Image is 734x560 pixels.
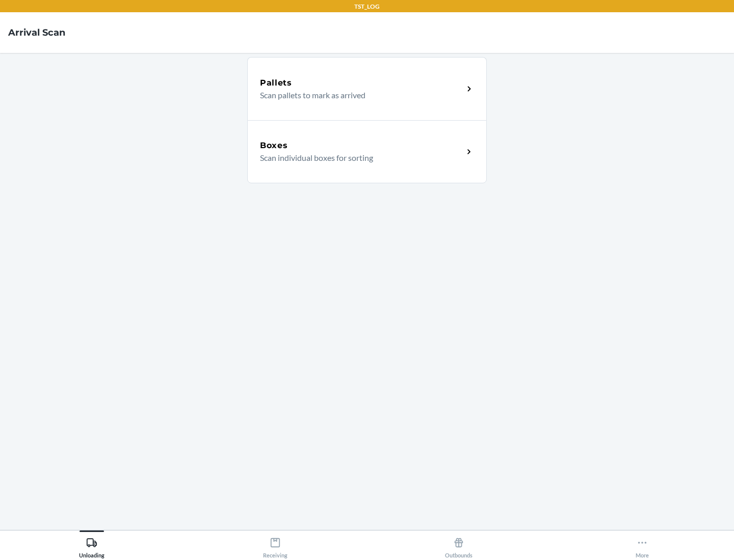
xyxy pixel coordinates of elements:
div: Receiving [263,533,287,558]
p: Scan pallets to mark as arrived [260,89,455,101]
button: Outbounds [367,530,550,558]
p: TST_LOG [354,2,380,11]
a: PalletsScan pallets to mark as arrived [247,57,487,120]
h5: Pallets [260,77,292,89]
button: More [550,530,734,558]
h5: Boxes [260,139,288,152]
button: Receiving [183,530,367,558]
h4: Arrival Scan [8,26,65,39]
div: Outbounds [445,533,473,558]
a: BoxesScan individual boxes for sorting [247,120,487,183]
div: More [636,533,649,558]
p: Scan individual boxes for sorting [260,152,455,164]
div: Unloading [79,533,104,558]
